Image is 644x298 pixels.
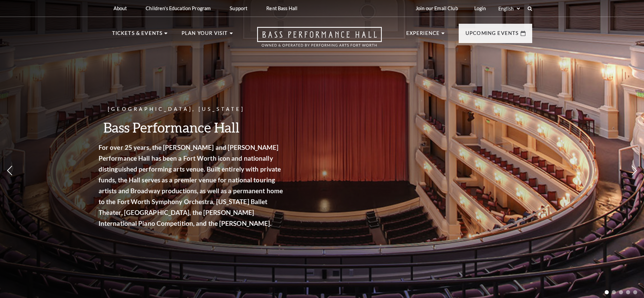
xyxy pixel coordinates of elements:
[465,29,519,41] p: Upcoming Events
[497,5,521,12] select: Select:
[109,105,296,114] p: [GEOGRAPHIC_DATA], [US_STATE]
[266,5,297,11] p: Rent Bass Hall
[406,29,440,41] p: Experience
[109,119,296,136] h3: Bass Performance Hall
[109,143,294,227] strong: For over 25 years, the [PERSON_NAME] and [PERSON_NAME] Performance Hall has been a Fort Worth ico...
[230,5,247,11] p: Support
[146,5,211,11] p: Children's Education Program
[112,29,163,41] p: Tickets & Events
[113,5,127,11] p: About
[182,29,228,41] p: Plan Your Visit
